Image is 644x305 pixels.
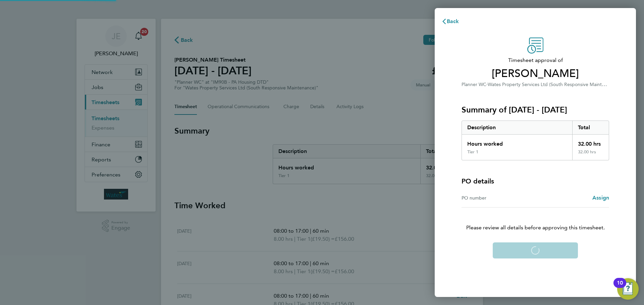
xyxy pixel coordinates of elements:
button: Back [435,15,466,28]
div: Tier 1 [467,149,478,155]
div: 32.00 hrs [572,135,609,149]
span: Back [447,18,459,24]
div: PO number [462,194,535,202]
span: Assign [592,195,609,201]
h3: Summary of [DATE] - [DATE] [462,104,609,115]
div: Summary of 13 - 19 Sep 2025 [462,121,609,160]
span: · [486,82,488,87]
div: 32.00 hrs [572,149,609,160]
div: 10 [617,283,623,292]
div: Total [572,121,609,134]
span: Timesheet approval of [462,56,609,64]
a: Assign [592,194,609,202]
h4: PO details [462,176,494,186]
span: [PERSON_NAME] [462,67,609,80]
div: Hours worked [462,135,572,149]
button: Open Resource Center, 10 new notifications [617,278,639,300]
p: Please review all details before approving this timesheet. [453,208,617,232]
span: Wates Property Services Ltd (South Responsive Maintenance) [488,81,619,87]
div: Description [462,121,572,134]
span: Planner WC [462,82,486,87]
